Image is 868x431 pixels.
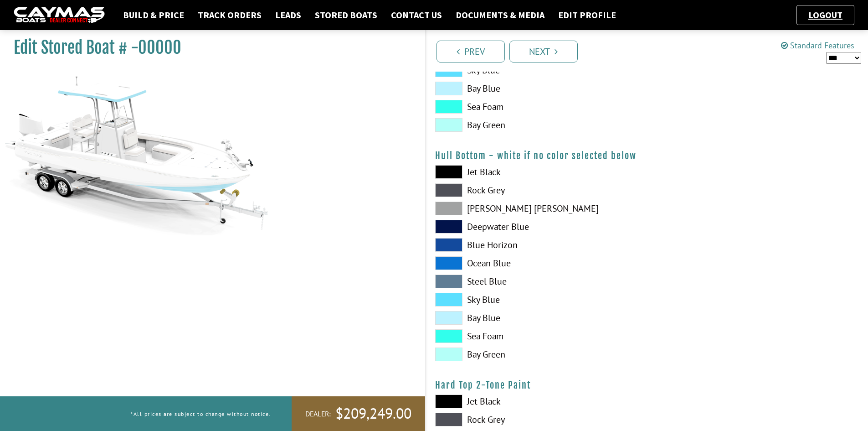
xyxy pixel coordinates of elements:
[435,379,859,391] h4: Hard Top 2-Tone Paint
[435,348,638,361] label: Bay Green
[437,41,505,62] a: Prev
[509,41,578,62] a: Next
[335,404,411,423] span: $209,249.00
[435,293,638,306] label: Sky Blue
[435,395,638,408] label: Jet Black
[435,118,638,132] label: Bay Green
[386,9,447,21] a: Contact Us
[451,9,549,21] a: Documents & Media
[435,329,638,343] label: Sea Foam
[435,183,638,197] label: Rock Grey
[14,37,402,58] h1: Edit Stored Boat # -00000
[435,311,638,325] label: Bay Blue
[131,406,271,421] p: *All prices are subject to change without notice.
[118,9,189,21] a: Build & Price
[435,256,638,270] label: Ocean Blue
[435,238,638,252] label: Blue Horizon
[435,413,638,426] label: Rock Grey
[435,275,638,288] label: Steel Blue
[554,9,621,21] a: Edit Profile
[310,9,382,21] a: Stored Boats
[435,82,638,95] label: Bay Blue
[435,220,638,234] label: Deepwater Blue
[271,9,306,21] a: Leads
[292,396,425,431] a: Dealer:$209,249.00
[435,165,638,179] label: Jet Black
[305,409,331,419] span: Dealer:
[435,100,638,114] label: Sea Foam
[804,9,847,21] a: Logout
[14,7,105,24] img: caymas-dealer-connect-2ed40d3bc7270c1d8d7ffb4b79bf05adc795679939227970def78ec6f6c03838.gif
[193,9,266,21] a: Track Orders
[435,202,638,215] label: [PERSON_NAME] [PERSON_NAME]
[781,40,854,51] a: Standard Features
[435,150,859,161] h4: Hull Bottom - white if no color selected below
